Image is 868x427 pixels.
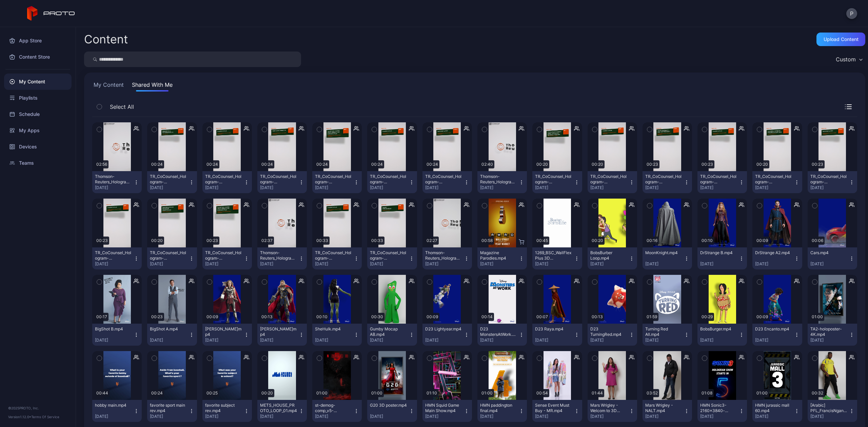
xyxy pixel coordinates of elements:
[260,174,297,185] div: TR_CoCounsel_Hologram-Mograph_Interstitial-Day2-Tuesday-Fireside-12pm.mp4
[260,403,297,413] div: METS_HOUSE_PROTO_LOOP_01.mp4
[92,81,125,91] button: My Content
[645,414,684,419] div: [DATE]
[588,400,637,422] button: Mars Wrigley - Welcom to 3D Innovation.mp4[DATE]
[202,324,252,346] button: [PERSON_NAME]mp4[DATE]
[425,261,464,267] div: [DATE]
[590,414,629,419] div: [DATE]
[836,56,856,63] div: Custom
[643,247,692,269] button: MoonKnight.mp4[DATE]
[315,250,352,261] div: TR_CoCounsel_Hologram-Mograph_Interstitial-Day4-Thursday-2-9-30am_v2.mp4
[147,324,197,346] button: BigShot A.mp4[DATE]
[131,81,174,91] button: Shared With Me
[150,338,189,343] div: [DATE]
[147,400,197,422] button: favorite sport main rev.mp4[DATE]
[425,185,464,190] div: [DATE]
[422,324,472,346] button: D23 Lightyear.mp4[DATE]
[755,338,794,343] div: [DATE]
[205,326,242,337] div: Thor B.mp4
[590,185,629,190] div: [DATE]
[755,414,794,419] div: [DATE]
[700,250,737,256] div: DrStrange B.mp4
[752,247,802,269] button: DrStrange A2.mp4[DATE]
[590,261,629,267] div: [DATE]
[535,250,572,261] div: 1269_BSC_WallFlex Plus 3D Proto_V7_4K.mp4
[810,174,848,185] div: TR_CoCounsel_Hologram-Mograph_Interstitial-Day3-Wednesday-3-12-30pm_v2(1).mp4
[590,326,628,337] div: D23 TurningRed.mp4
[425,174,462,185] div: TR_CoCounsel_Hologram-Mograph_Interstitial-Day2-Tuesday-2-12-30pm_v2.mp4
[425,250,462,261] div: Thomson-Reuters_Hologram_04-Thu-14th_V03_9-16_2160x3840_H264_ENG_2025-08-07.mp4
[205,261,244,267] div: [DATE]
[480,174,517,185] div: Thomson-Reuters_Hologram_01-Mon-11th_V03_9-16_2160x3840_H264_ENG_2025-08-07.mp4
[202,171,252,193] button: TR_CoCounsel_Hologram-Mograph_Interstitial-Day2-[DATE]-1-11am_v2.mp4[DATE]
[645,326,683,337] div: Turning Red All.mp4
[4,74,72,90] a: My Content
[532,400,582,422] button: Sense Event Must Buy - MR.mp4[DATE]
[810,403,848,413] div: [Arabic] PFL_FrancisNgannou_Speech_MX.mp4
[92,400,142,422] button: hobby main.mp4[DATE]
[816,33,865,46] button: Upload Content
[590,250,628,261] div: BobsBurber Loop.mp4
[697,171,747,193] button: TR_CoCounsel_Hologram-Mograph_Interstitial-Day3-[DATE]-1-11am_v2(1).mp4[DATE]
[312,400,362,422] button: st-demog-comp_v5-VO_1(1).mp4[DATE]
[645,185,684,190] div: [DATE]
[4,49,72,65] a: Content Store
[755,185,794,190] div: [DATE]
[588,247,637,269] button: BobsBurber Loop.mp4[DATE]
[370,185,409,190] div: [DATE]
[477,400,527,422] button: HMN paddington final.mp4[DATE]
[370,338,409,343] div: [DATE]
[808,400,857,422] button: [Arabic] PFL_FrancisNgannou_Speech_MX.mp4[DATE]
[370,403,407,408] div: G20 3D poster.mp4
[315,403,352,413] div: st-demog-comp_v5-VO_1(1).mp4
[205,414,244,419] div: [DATE]
[422,171,472,193] button: TR_CoCounsel_Hologram-Mograph_Interstitial-Day2-[DATE]-2-12-30pm_v2.mp4[DATE]
[810,250,848,256] div: Cars.mp4
[808,171,857,193] button: TR_CoCounsel_Hologram-Mograph_Interstitial-Day3-[DATE]-3-12-30pm_v2(1).mp4[DATE]
[645,403,683,413] div: Mars Wrigley - NALT.mp4
[4,155,72,171] div: Teams
[700,185,739,190] div: [DATE]
[95,261,134,267] div: [DATE]
[92,171,142,193] button: Thomson-Reuters_Hologram_02-Tue-12th_V04_9-16_2160x3840_H264_ENG_[DATE](1).mp4[DATE]
[535,261,574,267] div: [DATE]
[95,403,132,408] div: hobby main.mp4
[205,403,242,413] div: favorite subject rev.mp4
[4,122,72,139] a: My Apps
[205,185,244,190] div: [DATE]
[95,185,134,190] div: [DATE]
[700,414,739,419] div: [DATE]
[590,338,629,343] div: [DATE]
[752,324,802,346] button: D23 Encanto.mp4[DATE]
[425,414,464,419] div: [DATE]
[422,400,472,422] button: HMN Squid Game Main Show.mp4[DATE]
[150,261,189,267] div: [DATE]
[260,338,299,343] div: [DATE]
[315,338,354,343] div: [DATE]
[95,326,132,332] div: BigShot B.mp4
[4,90,72,106] div: Playlists
[810,185,849,190] div: [DATE]
[150,174,187,185] div: TR_CoCounsel_Hologram-Mograph_Interstitial-Day2-Tuesday-5-3-30pm_v2.mp4
[532,324,582,346] button: D23 Raya.mp4[DATE]
[810,326,848,337] div: TA2-holoposter-4K.mp4
[370,326,407,337] div: Gumby Mocap AB.mp4
[824,37,859,42] div: Upload Content
[150,326,187,332] div: BigShot A.mp4
[260,250,297,261] div: Thomson-Reuters_Hologram_03-Wed-13th_V03_9-16_2160x3840_H264_ENG_2025-08-07.mp4
[645,261,684,267] div: [DATE]
[312,171,362,193] button: TR_CoCounsel_Hologram-Mograph_Interstitial-Day2-[DATE]-4-3pm_v2.mp4[DATE]
[590,403,628,413] div: Mars Wrigley - Welcom to 3D Innovation.mp4
[147,247,197,269] button: TR_CoCounsel_Hologram-Mograph_Interstitial-Day3-[DATE]-5-2pm_v2(1).mp4[DATE]
[257,247,307,269] button: Thomson-Reuters_Hologram_03-Wed-13th_V03_9-16_2160x3840_H264_ENG_[DATE].mp4[DATE]
[425,338,464,343] div: [DATE]
[480,326,517,337] div: D23 MonstersAtWork.mp4
[315,414,354,419] div: [DATE]
[8,415,31,419] span: Version 1.12.0 •
[315,261,354,267] div: [DATE]
[808,324,857,346] button: TA2-holoposter-4K.mp4[DATE]
[755,174,792,185] div: TR_CoCounsel_Hologram-Mograph_Interstitial-Day3-Wednesday-2-11am_v2(1).mp4
[535,403,572,413] div: Sense Event Must Buy - MR.mp4
[312,247,362,269] button: TR_CoCounsel_Hologram-Mograph_Interstitial-Day4-[DATE]-2-9-30am_v2.mp4[DATE]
